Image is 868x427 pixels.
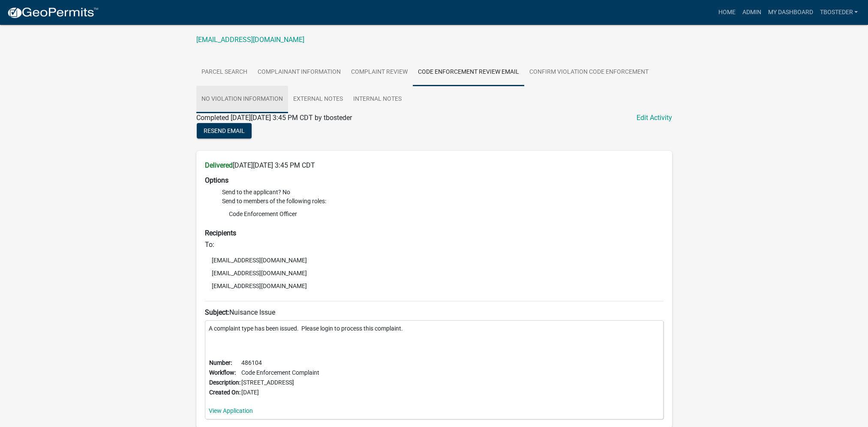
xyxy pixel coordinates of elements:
[524,59,654,86] a: Confirm Violation Code Enforcement
[346,59,413,86] a: Complaint Review
[222,207,664,220] li: Code Enforcement Officer
[205,229,236,237] strong: Recipients
[205,241,664,249] h6: To:
[241,368,320,378] td: Code Enforcement Complaint
[197,123,252,138] button: Resend Email
[205,161,664,169] h6: [DATE][DATE] 3:45 PM CDT
[196,86,288,113] a: No Violation Information
[241,358,320,368] td: 486104
[209,379,240,386] b: Description:
[348,86,407,113] a: Internal Notes
[241,388,320,397] td: [DATE]
[715,4,739,21] a: Home
[209,324,660,333] p: A complaint type has been issued. Please login to process this complaint.
[816,4,861,21] a: tbosteder
[209,359,232,366] b: Number:
[204,127,245,134] span: Resend Email
[241,378,320,388] td: [STREET_ADDRESS]
[413,59,524,86] a: Code Enforcement Review Email
[637,113,672,123] a: Edit Activity
[205,254,664,267] li: [EMAIL_ADDRESS][DOMAIN_NAME]
[205,161,233,169] strong: Delivered
[764,4,816,21] a: My Dashboard
[205,267,664,280] li: [EMAIL_ADDRESS][DOMAIN_NAME]
[205,308,664,316] h6: Nuisance Issue
[209,369,236,376] b: Workflow:
[288,86,348,113] a: External Notes
[222,197,664,222] li: Send to members of the following roles:
[205,308,229,316] strong: Subject:
[205,280,664,292] li: [EMAIL_ADDRESS][DOMAIN_NAME]
[209,407,253,414] a: View Application
[196,18,235,27] a: 5159619430
[196,59,252,86] a: Parcel search
[205,176,228,184] strong: Options
[739,4,764,21] a: Admin
[222,188,664,197] li: Send to the applicant? No
[209,389,240,396] b: Created On:
[196,114,352,122] span: Completed [DATE][DATE] 3:45 PM CDT by tbosteder
[196,36,304,44] a: [EMAIL_ADDRESS][DOMAIN_NAME]
[252,59,346,86] a: Complainant Information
